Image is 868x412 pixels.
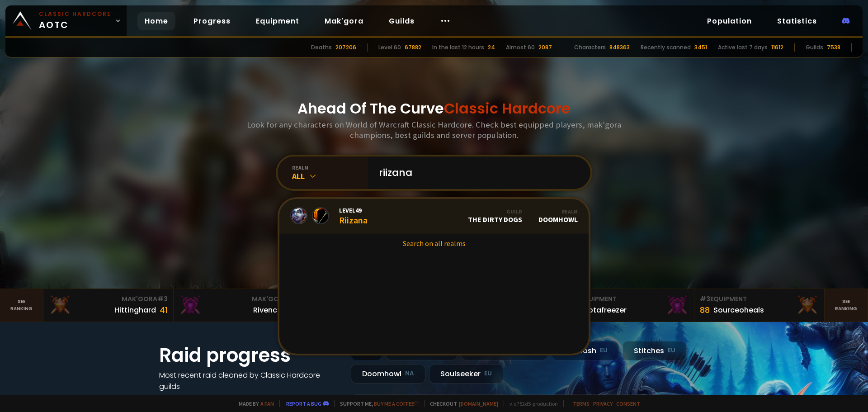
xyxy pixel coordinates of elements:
a: Classic HardcoreAOTC [5,5,127,36]
a: Statistics [770,12,824,30]
div: Doomhowl [351,364,425,384]
div: Sourceoheals [713,304,764,316]
div: Soulseeker [429,364,503,384]
div: 41 [160,304,168,316]
div: Notafreezer [583,304,627,316]
small: EU [484,369,492,378]
a: Level49RiizanaGuildThe Dirty DogsRealmDoomhowl [279,199,589,233]
div: Stitches [623,341,687,360]
span: AOTC [39,10,111,32]
a: Privacy [593,400,613,407]
a: Report a bug [286,400,321,407]
h1: Raid progress [159,341,340,369]
a: Mak'gora [317,12,371,30]
a: [DOMAIN_NAME] [459,400,498,407]
div: Almost 60 [506,43,535,52]
div: Doomhowl [538,208,578,224]
div: Equipment [570,294,689,304]
a: Terms [573,400,590,407]
div: Guilds [806,43,823,52]
div: Rivench [253,304,282,316]
div: Hittinghard [114,304,156,316]
div: All [292,171,368,181]
span: Made by [233,400,274,407]
div: In the last 12 hours [432,43,484,52]
span: Level 49 [339,206,368,214]
a: Progress [186,12,238,30]
span: # 3 [700,294,710,303]
div: 7538 [827,43,840,52]
div: 11612 [771,43,783,52]
div: Deaths [311,43,332,52]
a: Equipment [249,12,307,30]
div: 67882 [405,43,421,52]
a: #2Equipment88Notafreezer [564,289,694,322]
a: Guilds [382,12,422,30]
a: Home [137,12,175,30]
small: EU [600,346,608,355]
a: Search on all realms [279,233,589,253]
div: 24 [488,43,495,52]
div: Riizana [339,206,368,226]
div: Characters [574,43,606,52]
div: Mak'Gora [49,294,168,304]
div: Active last 7 days [718,43,768,52]
h3: Look for any characters on World of Warcraft Classic Hardcore. Check best equipped players, mak'g... [243,119,625,140]
a: a fan [260,400,274,407]
a: Mak'Gora#3Hittinghard41 [43,289,174,322]
a: #3Equipment88Sourceoheals [694,289,825,322]
div: 848363 [609,43,630,52]
div: Realm [538,208,578,215]
div: Level 60 [378,43,401,52]
span: # 3 [157,294,168,303]
a: Seeranking [825,289,868,322]
div: Nek'Rosh [552,341,619,360]
div: Equipment [700,294,819,304]
div: realm [292,164,368,171]
span: Classic Hardcore [444,98,571,118]
div: 3451 [694,43,707,52]
h4: Most recent raid cleaned by Classic Hardcore guilds [159,369,340,392]
div: Recently scanned [641,43,691,52]
h1: Ahead Of The Curve [297,98,571,119]
a: Consent [616,400,640,407]
small: EU [668,346,675,355]
div: 207206 [335,43,356,52]
span: Support me, [334,400,419,407]
div: 88 [700,304,710,316]
input: Search a character... [373,156,580,189]
span: Checkout [424,400,498,407]
div: Mak'Gora [179,294,298,304]
a: Mak'Gora#2Rivench100 [174,289,304,322]
a: See all progress [159,393,218,403]
span: v. d752d5 - production [504,400,558,407]
a: Buy me a coffee [374,400,419,407]
small: NA [405,369,414,378]
div: 2087 [538,43,552,52]
a: Population [700,12,759,30]
div: Guild [468,208,522,215]
small: Classic Hardcore [39,10,111,18]
div: The Dirty Dogs [468,208,522,224]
